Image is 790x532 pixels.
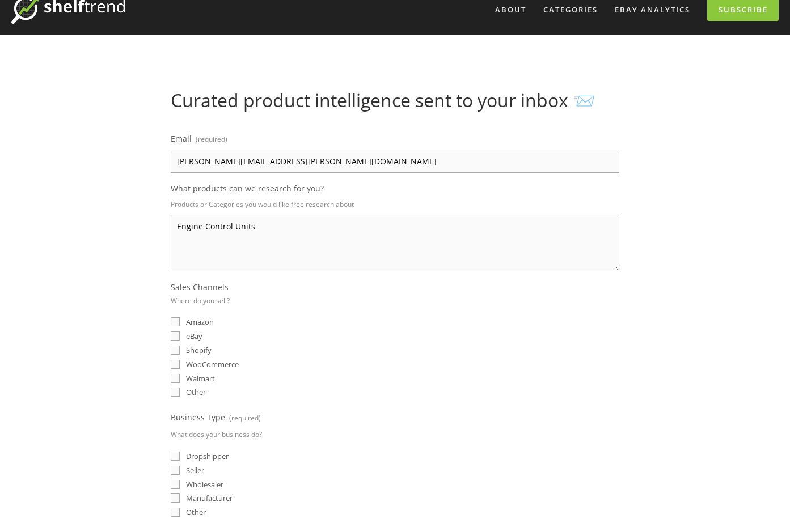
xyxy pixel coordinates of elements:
[186,317,214,327] span: Amazon
[488,1,534,19] a: About
[196,131,227,147] span: (required)
[186,331,202,341] span: eBay
[186,493,233,503] span: Manufacturer
[171,346,180,355] input: Shopify
[171,426,262,442] p: What does your business do?
[186,507,206,517] span: Other
[171,196,619,212] p: Products or Categories you would like free research about
[171,412,225,423] span: Business Type
[171,183,324,194] span: What products can we research for you?
[171,282,229,292] span: Sales Channels
[171,493,180,503] input: Manufacturer
[186,345,212,355] span: Shopify
[186,387,206,397] span: Other
[186,479,223,490] span: Wholesaler
[171,466,180,475] input: Seller
[171,331,180,341] input: eBay
[171,388,180,397] input: Other
[171,452,180,461] input: Dropshipper
[171,360,180,369] input: WooCommerce
[171,215,619,271] textarea: Engine Control Units
[186,451,229,461] span: Dropshipper
[171,90,619,111] h1: Curated product intelligence sent to your inbox 📨
[171,480,180,489] input: Wholesaler
[186,359,239,369] span: WooCommerce
[186,465,204,475] span: Seller
[171,374,180,383] input: Walmart
[171,133,192,144] span: Email
[171,508,180,517] input: Other
[171,317,180,326] input: Amazon
[607,1,698,19] a: eBay Analytics
[186,373,215,384] span: Walmart
[536,1,605,19] div: Categories
[229,410,261,426] span: (required)
[171,292,230,309] p: Where do you sell?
